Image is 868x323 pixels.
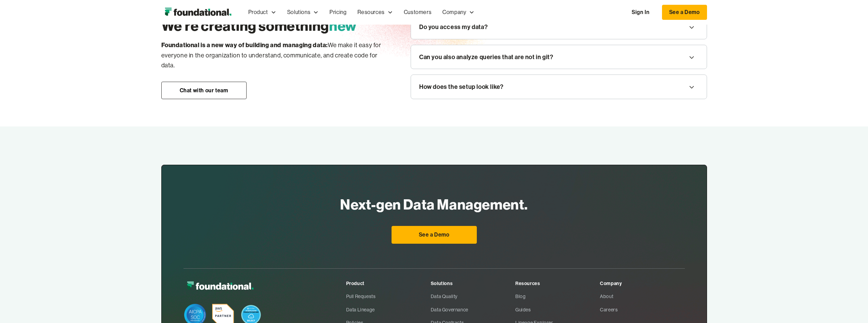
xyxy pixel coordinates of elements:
[282,1,324,24] div: Solutions
[183,280,257,293] img: Foundational Logo White
[419,52,553,62] div: Can you also analyze queries that are not in git?
[346,303,431,316] a: Data Lineage
[431,303,515,316] a: Data Governance
[515,290,600,303] a: Blog
[625,5,656,19] a: Sign In
[442,8,466,17] div: Company
[662,5,707,20] a: See a Demo
[419,82,503,92] div: How does the setup look like?
[346,290,431,303] a: Pull Requests
[243,1,282,24] div: Product
[437,1,480,24] div: Company
[352,1,398,24] div: Resources
[419,22,488,32] div: Do you access my data?
[248,8,268,17] div: Product
[398,1,437,24] a: Customers
[600,303,685,316] a: Careers
[515,303,600,316] a: Guides
[161,5,235,19] a: home
[161,17,383,35] h2: We’re creating something
[287,8,310,17] div: Solutions
[431,290,515,303] a: Data Quality
[324,1,352,24] a: Pricing
[431,280,515,287] div: Solutions
[392,226,477,244] a: See a Demo
[161,40,383,71] p: We make it easy for everyone in the organization to understand, communicate, and create code for ...
[600,290,685,303] a: About
[357,8,384,17] div: Resources
[515,280,600,287] div: Resources
[340,194,528,215] h2: Next-gen Data Management.
[329,17,357,35] span: new
[346,280,431,287] div: Product
[161,41,328,49] strong: Foundational is a new way of building and managing data:
[745,244,868,323] div: Widget de chat
[600,280,685,287] div: Company
[161,81,247,99] a: Chat with our team
[745,244,868,323] iframe: Chat Widget
[161,5,235,19] img: Foundational Logo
